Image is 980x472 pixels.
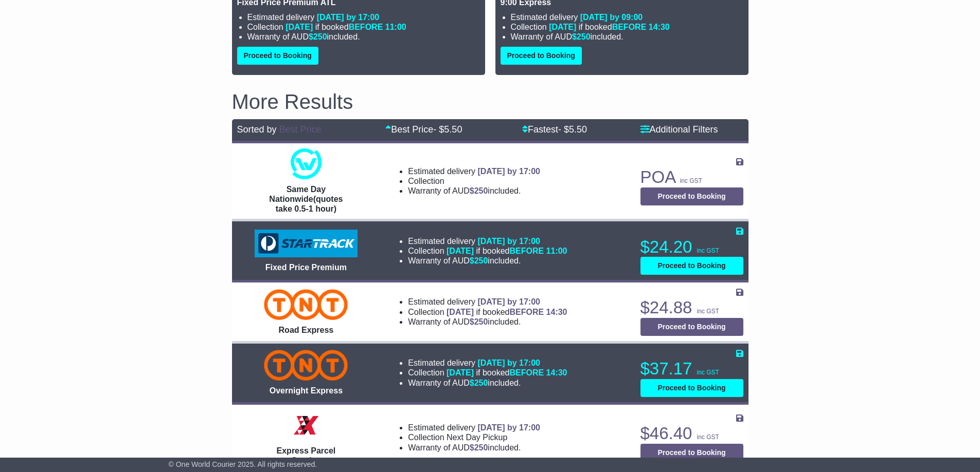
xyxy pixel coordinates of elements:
[408,307,567,317] li: Collection
[640,358,743,379] p: $37.17
[569,124,587,135] span: 5.50
[572,32,591,41] span: $
[447,308,474,316] span: [DATE]
[286,23,406,31] span: if booked
[697,369,719,376] span: inc GST
[511,32,743,42] li: Warranty of AUD included.
[580,13,643,22] span: [DATE] by 09:00
[291,148,322,179] img: One World Courier: Same Day Nationwide(quotes take 0.5-1 hour)
[447,247,567,255] span: if booked
[169,460,317,468] span: © One World Courier 2025. All rights reserved.
[509,247,544,255] span: BEFORE
[558,124,587,135] span: - $
[264,350,348,381] img: TNT Domestic: Overnight Express
[408,246,567,256] li: Collection
[640,297,743,318] p: $24.88
[408,368,567,377] li: Collection
[444,124,462,135] span: 5.50
[447,247,474,255] span: [DATE]
[511,22,743,32] li: Collection
[286,23,313,31] span: [DATE]
[447,308,567,316] span: if booked
[433,124,462,135] span: - $
[247,22,480,32] li: Collection
[237,47,318,65] button: Proceed to Booking
[697,308,719,315] span: inc GST
[269,185,343,213] span: Same Day Nationwide(quotes take 0.5-1 hour)
[349,23,383,31] span: BEFORE
[640,379,743,397] button: Proceed to Booking
[247,12,480,22] li: Estimated delivery
[509,368,544,377] span: BEFORE
[640,318,743,336] button: Proceed to Booking
[546,308,567,316] span: 14:30
[546,247,567,255] span: 11:00
[474,256,488,265] span: 250
[408,166,540,176] li: Estimated delivery
[408,256,567,266] li: Warranty of AUD included.
[522,124,587,135] a: Fastest- $5.50
[640,187,743,205] button: Proceed to Booking
[237,124,277,135] span: Sorted by
[264,289,348,320] img: TNT Domestic: Road Express
[408,186,540,196] li: Warranty of AUD included.
[546,368,567,377] span: 14:30
[477,237,540,246] span: [DATE] by 17:00
[279,326,334,334] span: Road Express
[680,177,702,184] span: inc GST
[408,236,567,246] li: Estimated delivery
[697,247,719,254] span: inc GST
[408,297,567,307] li: Estimated delivery
[470,256,488,265] span: $
[270,386,343,395] span: Overnight Express
[501,47,582,65] button: Proceed to Booking
[408,176,540,186] li: Collection
[291,410,322,441] img: Border Express: Express Parcel Service
[385,23,406,31] span: 11:00
[640,257,743,275] button: Proceed to Booking
[477,423,540,432] span: [DATE] by 17:00
[408,443,540,452] li: Warranty of AUD included.
[640,423,743,444] p: $46.40
[247,32,480,42] li: Warranty of AUD included.
[408,423,540,432] li: Estimated delivery
[317,13,380,22] span: [DATE] by 17:00
[470,186,488,195] span: $
[640,444,743,462] button: Proceed to Booking
[313,32,327,41] span: 250
[640,124,718,135] a: Additional Filters
[474,443,488,452] span: 250
[408,432,540,442] li: Collection
[474,317,488,326] span: 250
[277,446,336,465] span: Express Parcel Service
[309,32,327,41] span: $
[649,23,670,31] span: 14:30
[470,317,488,326] span: $
[447,368,567,377] span: if booked
[477,358,540,367] span: [DATE] by 17:00
[447,433,507,442] span: Next Day Pickup
[549,23,669,31] span: if booked
[255,230,358,257] img: StarTrack: Fixed Price Premium
[474,379,488,387] span: 250
[408,358,567,368] li: Estimated delivery
[511,12,743,22] li: Estimated delivery
[577,32,591,41] span: 250
[640,237,743,257] p: $24.20
[474,186,488,195] span: 250
[697,433,719,441] span: inc GST
[509,308,544,316] span: BEFORE
[408,317,567,327] li: Warranty of AUD included.
[265,263,347,272] span: Fixed Price Premium
[232,90,749,113] h2: More Results
[477,167,540,176] span: [DATE] by 17:00
[612,23,647,31] span: BEFORE
[477,297,540,306] span: [DATE] by 17:00
[640,167,743,187] p: POA
[470,443,488,452] span: $
[470,379,488,387] span: $
[549,23,576,31] span: [DATE]
[385,124,462,135] a: Best Price- $5.50
[408,378,567,388] li: Warranty of AUD included.
[279,124,322,135] a: Best Price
